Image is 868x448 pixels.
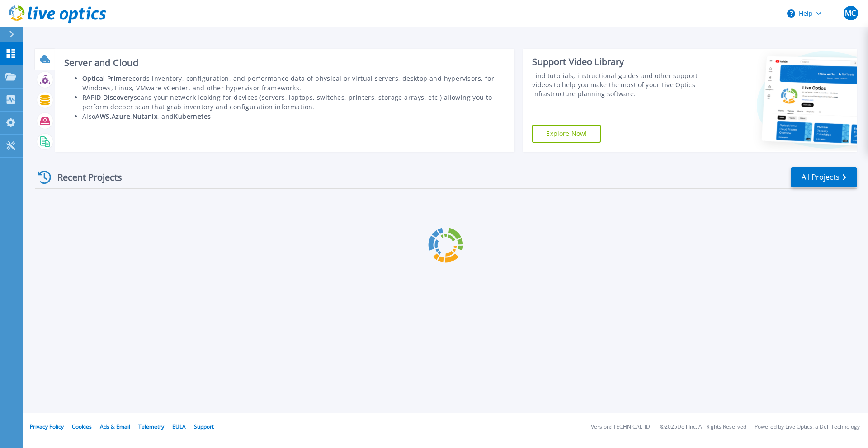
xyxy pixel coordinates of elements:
[532,56,702,68] div: Support Video Library
[82,93,134,102] b: RAPID Discovery
[138,423,164,430] a: Telemetry
[112,112,130,121] b: Azure
[100,423,130,430] a: Ads & Email
[791,167,857,187] a: All Projects
[82,112,505,121] li: Also , , , and
[591,424,652,430] li: Version: [TECHNICAL_ID]
[64,58,505,68] h3: Server and Cloud
[532,71,702,98] div: Find tutorials, instructional guides and other support videos to help you make the most of your L...
[174,112,211,121] b: Kubernetes
[95,112,109,121] b: AWS
[30,423,64,430] a: Privacy Policy
[82,74,126,83] b: Optical Prime
[82,93,505,112] li: scans your network looking for devices (servers, laptops, switches, printers, storage arrays, etc...
[755,424,860,430] li: Powered by Live Optics, a Dell Technology
[845,9,856,17] span: MC
[532,125,601,143] a: Explore Now!
[660,424,746,430] li: © 2025 Dell Inc. All Rights Reserved
[132,112,158,121] b: Nutanix
[82,74,505,93] li: records inventory, configuration, and performance data of physical or virtual servers, desktop an...
[72,423,92,430] a: Cookies
[194,423,214,430] a: Support
[35,166,134,188] div: Recent Projects
[172,423,186,430] a: EULA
